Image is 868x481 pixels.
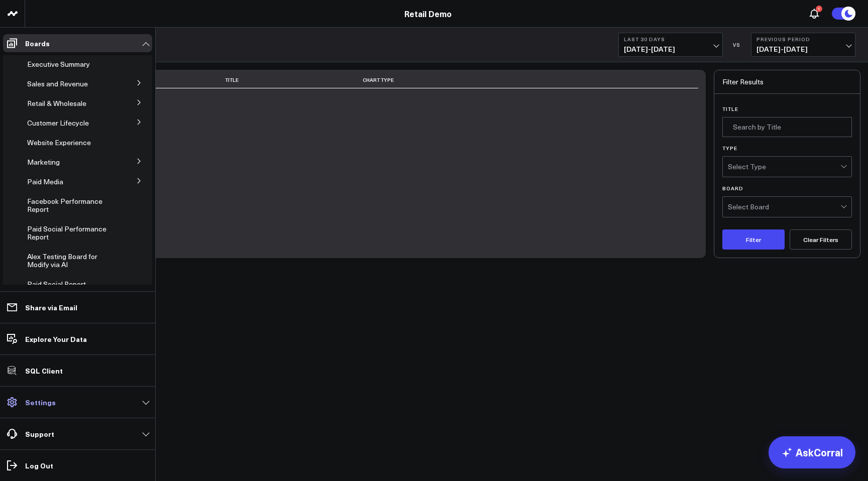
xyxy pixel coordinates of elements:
[618,33,723,57] button: Last 30 Days[DATE]-[DATE]
[756,36,850,42] b: Previous Period
[722,117,852,137] input: Search by Title
[27,224,106,242] span: Paid Social Performance Report
[3,362,152,380] a: SQL Client
[728,163,840,171] div: Select Type
[3,456,152,474] a: Log Out
[722,185,852,191] label: Board
[624,45,717,53] span: [DATE] - [DATE]
[27,119,89,127] a: Customer Lifecycle
[27,279,86,289] span: Paid Social Report
[25,398,56,406] p: Settings
[728,42,746,48] div: VS
[816,6,822,12] div: 1
[27,178,63,186] a: Paid Media
[27,60,90,68] a: Executive Summary
[25,39,50,47] p: Boards
[27,253,111,269] a: Alex Testing Board for Modify via AI
[225,72,363,88] th: Title
[27,177,63,186] span: Paid Media
[756,45,850,53] span: [DATE] - [DATE]
[790,229,852,250] button: Clear Filters
[27,118,89,128] span: Customer Lifecycle
[27,98,86,108] span: Retail & Wholesale
[25,367,63,375] p: SQL Client
[27,280,86,288] a: Paid Social Report
[25,461,53,469] p: Log Out
[25,430,54,438] p: Support
[27,138,91,147] span: Website Experience
[722,106,852,112] label: Title
[722,229,785,250] button: Filter
[27,157,60,167] span: Marketing
[27,158,60,166] a: Marketing
[27,79,88,88] span: Sales and Revenue
[769,436,855,468] a: AskCorral
[624,36,717,42] b: Last 30 Days
[714,70,860,94] div: Filter Results
[27,196,102,214] span: Facebook Performance Report
[722,145,852,151] label: Type
[404,8,452,19] a: Retail Demo
[25,303,77,311] p: Share via Email
[27,59,90,69] span: Executive Summary
[27,80,88,88] a: Sales and Revenue
[27,225,110,241] a: Paid Social Performance Report
[25,335,87,343] p: Explore Your Data
[751,33,855,57] button: Previous Period[DATE]-[DATE]
[728,203,840,211] div: Select Board
[27,197,110,213] a: Facebook Performance Report
[27,139,91,147] a: Website Experience
[27,99,86,107] a: Retail & Wholesale
[363,72,666,88] th: Chart Type
[27,252,97,269] span: Alex Testing Board for Modify via AI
